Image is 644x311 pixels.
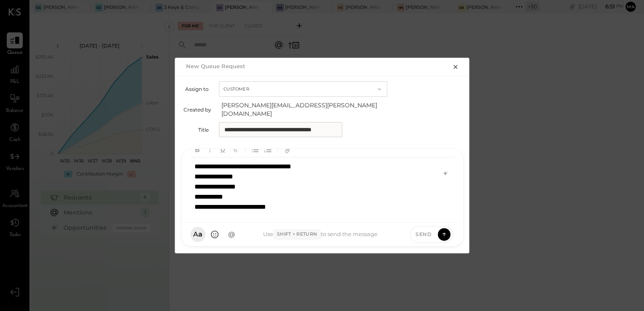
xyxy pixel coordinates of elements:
[205,144,216,155] button: Italic
[250,144,261,155] button: Unordered List
[230,144,241,155] button: Strikethrough
[192,144,203,155] button: Bold
[224,227,239,242] button: @
[198,230,202,239] span: a
[186,63,245,69] h2: New Queue Request
[184,127,209,133] label: Title
[190,227,205,242] button: Aa
[184,106,211,113] label: Created by
[184,86,209,92] label: Assign to
[219,81,387,97] button: Customer
[239,229,402,239] div: Use to send the message
[262,144,273,155] button: Ordered List
[221,101,390,118] span: [PERSON_NAME][EMAIL_ADDRESS][PERSON_NAME][DOMAIN_NAME]
[282,144,293,155] button: Add URL
[415,231,431,238] span: Send
[228,230,235,239] span: @
[217,144,228,155] button: Underline
[273,229,321,239] span: Shift + Return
